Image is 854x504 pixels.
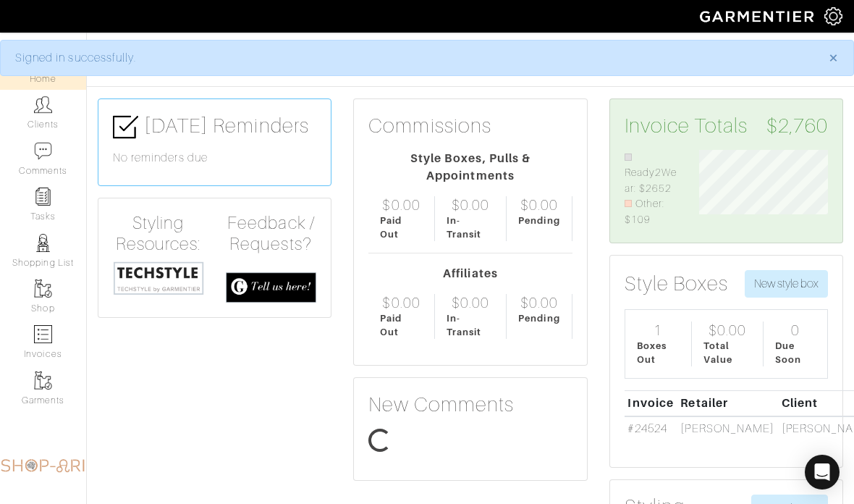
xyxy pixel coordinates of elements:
[382,294,420,311] div: $0.00
[380,311,423,339] div: Paid Out
[34,188,52,206] img: reminder-icon-8004d30b9f0a5d33ae49ab947aed9ed385cf756f9e5892f1edd6e32f2345188e.png
[791,322,800,339] div: 0
[447,214,494,241] div: In-Transit
[113,151,316,165] h6: No reminders due
[452,196,489,214] div: $0.00
[805,455,840,490] div: Open Intercom Messenger
[520,196,558,214] div: $0.00
[113,114,138,140] img: check-box-icon-36a4915ff3ba2bd8f6e4f29bc755bb66becd62c870f447fc0dd1365fcfddab58.png
[677,391,778,416] th: Retailer
[745,270,828,298] button: New style box
[452,294,489,311] div: $0.00
[518,214,559,227] div: Pending
[382,196,420,214] div: $0.00
[34,96,52,114] img: clients-icon-6bae9207a08558b7cb47a8932f037763ab4055f8c8b6bfacd5dc20c3e0201464.png
[15,49,807,67] div: Signed in successfully.
[368,114,491,138] h3: Commissions
[625,114,828,138] h3: Invoice Totals
[637,339,680,366] div: Boxes Out
[625,196,678,227] li: Other: $109
[625,391,677,416] th: Invoice
[226,213,317,255] h4: Feedback / Requests?
[703,339,752,366] div: Total Value
[113,261,204,295] img: techstyle-93310999766a10050dc78ceb7f971a75838126fd19372ce40ba20cdf6a89b94b.png
[766,114,828,138] span: $2,760
[380,214,423,241] div: Paid Out
[518,311,559,325] div: Pending
[34,325,52,343] img: orders-icon-0abe47150d42831381b5fb84f609e132dff9fe21cb692f30cb5eec754e2cba89.png
[654,322,662,339] div: 1
[368,150,572,185] div: Style Boxes, Pulls & Appointments
[775,339,816,366] div: Due Soon
[34,234,52,252] img: stylists-icon-eb353228a002819b7ec25b43dbf5f0378dd9e0616d9560372ff212230b889e62.png
[520,294,558,311] div: $0.00
[34,280,52,298] img: garments-icon-b7da505a4dc4fd61783c78ac3ca0ef83fa9d6f193b1c9dc38574b1d14d53ca28.png
[34,142,52,160] img: comment-icon-a0a6a9ef722e966f86d9cbdc48e553b5cf19dbc54f86b18d962a5391bc8f6eb6.png
[824,7,842,25] img: gear-icon-white-bd11855cb880d31180b6d7d6211b90ccbf57a29d726f0c71d8c61bd08dd39cc2.png
[627,422,667,435] a: #24524
[34,371,52,390] img: garments-icon-b7da505a4dc4fd61783c78ac3ca0ef83fa9d6f193b1c9dc38574b1d14d53ca28.png
[368,265,572,282] div: Affiliates
[625,150,678,197] li: Ready2Wear: $2652
[113,114,316,140] h3: [DATE] Reminders
[828,48,839,67] span: ×
[709,322,746,339] div: $0.00
[677,416,778,442] td: [PERSON_NAME]
[447,311,494,339] div: In-Transit
[226,272,317,303] img: feedback_requests-3821251ac2bd56c73c230f3229a5b25d6eb027adea667894f41107c140538ee0.png
[368,392,572,417] h3: New Comments
[625,272,729,296] h3: Style Boxes
[693,4,824,29] img: garmentier-logo-header-white-b43fb05a5012e4ada735d5af1a66efaba907eab6374d6393d1fbf88cb4ef424d.png
[113,213,204,255] h4: Styling Resources:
